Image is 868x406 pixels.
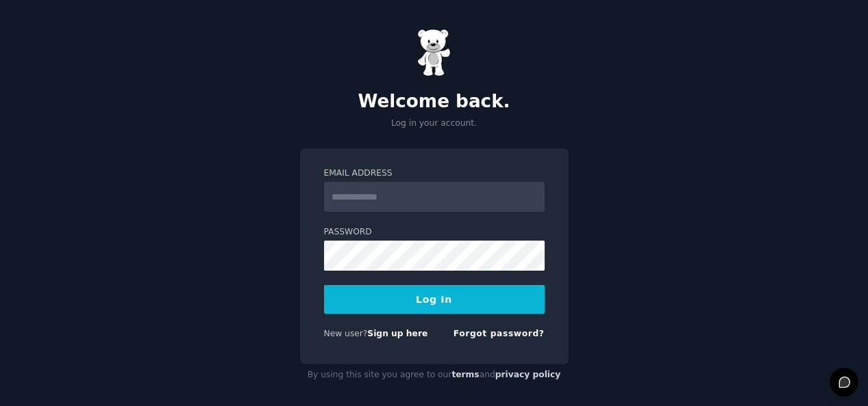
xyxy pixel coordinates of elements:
span: New user? [324,329,368,338]
a: Sign up here [367,329,427,338]
h2: Welcome back. [300,91,569,113]
a: terms [451,370,479,379]
div: By using this site you agree to our and [300,364,569,386]
a: privacy policy [495,370,561,379]
a: Forgot password? [454,329,545,338]
button: Log In [324,285,545,314]
label: Password [324,226,545,239]
img: Gummy Bear [417,29,451,77]
label: Email Address [324,167,545,180]
p: Log in your account. [300,118,569,130]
